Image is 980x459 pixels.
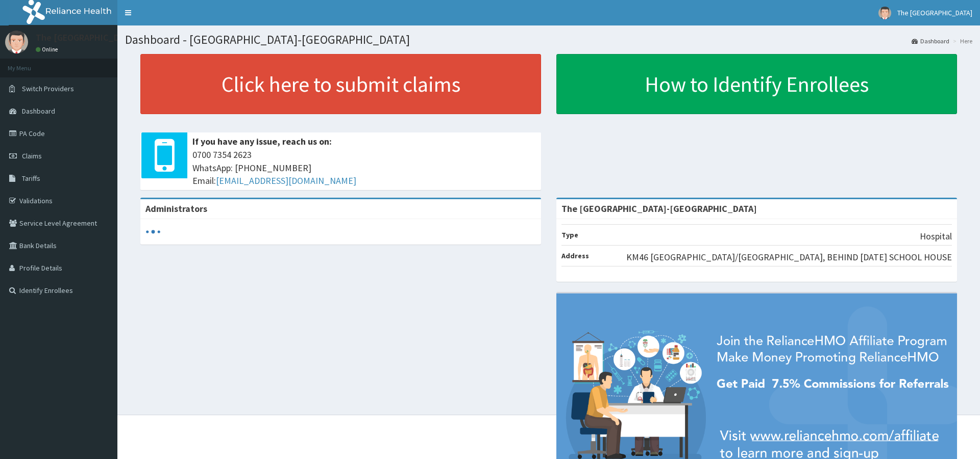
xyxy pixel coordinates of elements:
img: User Image [878,7,891,19]
a: Online [36,46,60,53]
a: [EMAIL_ADDRESS][DOMAIN_NAME] [216,175,356,186]
p: KM46 [GEOGRAPHIC_DATA]/[GEOGRAPHIC_DATA], BEHIND [DATE] SCHOOL HOUSE [626,251,952,264]
b: Type [561,230,578,239]
a: Click here to submit claims [140,54,541,114]
a: Dashboard [912,37,949,45]
strong: The [GEOGRAPHIC_DATA]-[GEOGRAPHIC_DATA] [561,203,757,214]
b: Address [561,251,589,260]
svg: audio-loading [145,224,161,239]
span: 0700 7354 2623 WhatsApp: [PHONE_NUMBER] Email: [192,148,536,187]
li: Here [950,37,972,45]
span: The [GEOGRAPHIC_DATA] [897,8,972,17]
b: Administrators [145,203,207,214]
span: Claims [22,151,42,160]
b: If you have any issue, reach us on: [192,136,332,147]
h1: Dashboard - [GEOGRAPHIC_DATA]-[GEOGRAPHIC_DATA] [125,33,972,46]
span: Dashboard [22,106,55,116]
span: Tariffs [22,174,40,183]
a: How to Identify Enrollees [556,54,957,114]
span: Switch Providers [22,84,74,93]
p: Hospital [920,230,952,243]
img: User Image [5,31,28,53]
p: The [GEOGRAPHIC_DATA] [36,33,138,42]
